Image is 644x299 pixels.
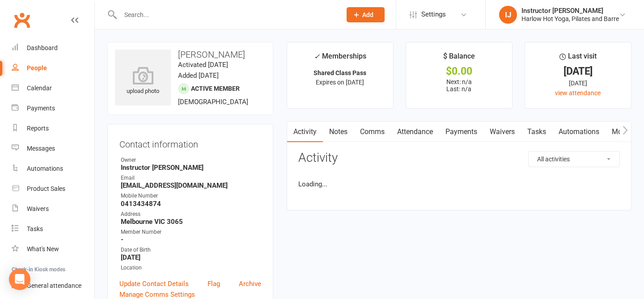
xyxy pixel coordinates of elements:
input: Search... [118,8,335,21]
strong: Shared Class Pass [314,69,366,76]
button: Add [347,7,385,22]
strong: [DATE] [121,253,261,261]
a: Automations [552,122,606,142]
a: Payments [439,122,483,142]
div: IJ [499,6,517,24]
h3: [PERSON_NAME] [115,50,266,59]
div: Location [121,264,261,272]
div: Last visit [559,51,597,67]
a: view attendance [555,89,601,97]
div: General attendance [27,282,81,289]
a: Dashboard [12,38,94,58]
a: People [12,58,94,78]
div: Email [121,174,261,182]
div: Automations [27,165,63,172]
a: Archive [239,278,261,289]
strong: Melbourne VIC 3065 [121,218,261,226]
div: Date of Birth [121,246,261,254]
a: Activity [287,122,323,142]
span: Expires on [DATE] [316,79,364,86]
a: Automations [12,159,94,179]
div: Open Intercom Messenger [9,269,30,290]
div: Member Number [121,228,261,236]
span: Settings [421,4,446,25]
a: Payments [12,98,94,118]
span: Active member [191,85,240,92]
a: What's New [12,239,94,259]
p: Next: n/a Last: n/a [414,78,504,93]
div: Waivers [27,205,49,212]
div: Product Sales [27,185,65,192]
strong: 0413434874 [121,200,261,208]
div: Mobile Number [121,192,261,200]
div: Messages [27,145,55,152]
a: Tasks [521,122,552,142]
div: $0.00 [414,67,504,76]
h3: Contact information [119,136,261,149]
time: Activated [DATE] [178,61,228,69]
div: [DATE] [533,67,623,76]
div: $ Balance [443,51,475,67]
a: Comms [354,122,391,142]
span: Add [362,11,373,18]
strong: Instructor [PERSON_NAME] [121,164,261,172]
a: Flag [208,278,220,289]
div: Dashboard [27,44,58,51]
div: Reports [27,125,49,132]
a: Reports [12,118,94,139]
div: Payments [27,105,55,112]
a: General attendance kiosk mode [12,276,94,296]
a: Product Sales [12,179,94,199]
div: What's New [27,245,59,253]
a: Waivers [12,199,94,219]
li: Loading... [298,179,620,190]
a: Clubworx [11,9,33,31]
strong: [EMAIL_ADDRESS][DOMAIN_NAME] [121,181,261,190]
div: [DATE] [533,78,623,88]
div: People [27,64,47,72]
span: [DEMOGRAPHIC_DATA] [178,98,248,106]
h3: Activity [298,151,620,165]
div: Owner [121,156,261,164]
a: Calendar [12,78,94,98]
i: ✓ [314,52,320,61]
div: upload photo [115,67,171,96]
time: Added [DATE] [178,72,219,80]
strong: - [121,236,261,244]
a: Waivers [483,122,521,142]
div: Harlow Hot Yoga, Pilates and Barre [521,15,619,23]
a: Messages [12,139,94,159]
div: Memberships [314,51,366,67]
a: Notes [323,122,354,142]
a: Update Contact Details [119,278,189,289]
div: Instructor [PERSON_NAME] [521,7,619,15]
div: Address [121,210,261,219]
div: Calendar [27,84,52,92]
a: Attendance [391,122,439,142]
a: Tasks [12,219,94,239]
div: Tasks [27,225,43,232]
